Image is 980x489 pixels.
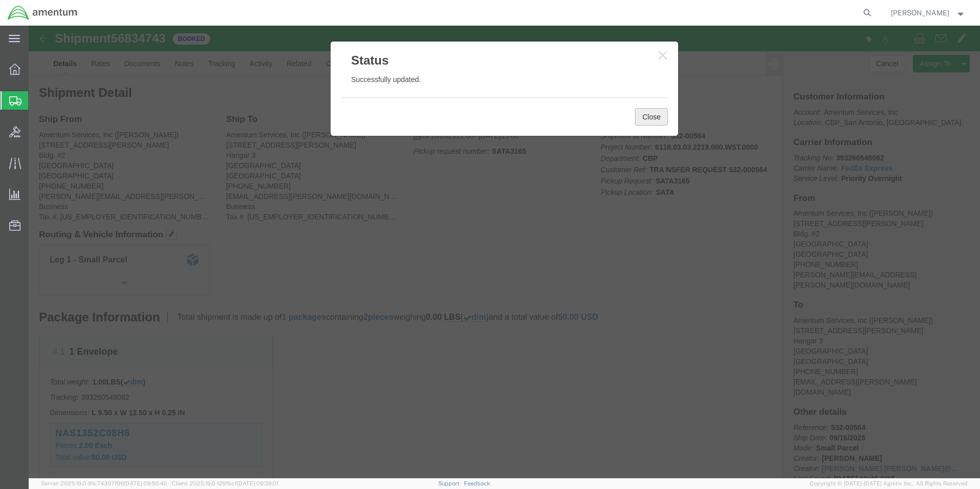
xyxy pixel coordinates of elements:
[124,480,167,486] span: [DATE] 09:50:40
[41,480,167,486] span: Server: 2025.19.0-91c74307f99
[438,480,464,486] a: Support
[890,7,966,19] button: [PERSON_NAME]
[7,5,78,21] img: logo
[172,480,278,486] span: Client: 2025.19.0-129fbcf
[891,7,949,18] span: Dewayne Jennings
[810,479,968,488] span: Copyright © [DATE]-[DATE] Agistix Inc., All Rights Reserved
[29,26,980,478] iframe: FS Legacy Container
[237,480,278,486] span: [DATE] 09:39:01
[464,480,490,486] a: Feedback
